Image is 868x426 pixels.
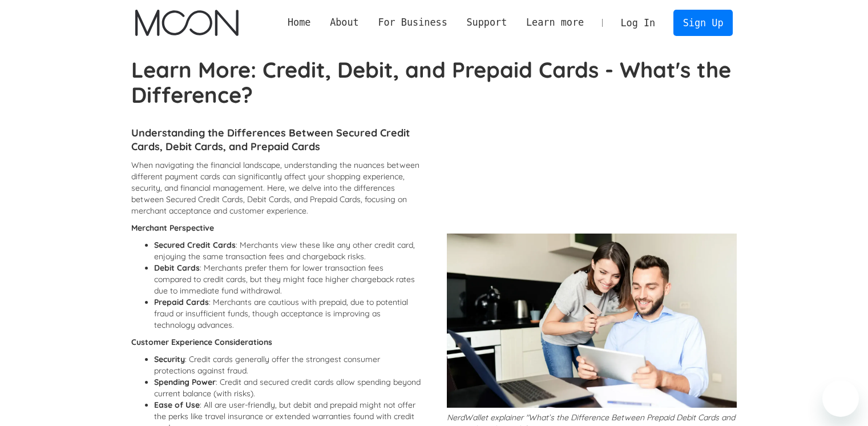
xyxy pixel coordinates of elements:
[154,354,185,364] strong: Security
[611,10,665,35] a: Log In
[154,239,421,262] li: : Merchants view these like any other credit card, enjoying the same transaction fees and chargeb...
[154,353,421,376] li: : Credit cards generally offer the strongest consumer protections against fraud.
[278,15,320,30] a: Home
[131,126,410,153] strong: Understanding the Differences Between Secured Credit Cards, Debit Cards, and Prepaid Cards
[131,223,214,233] strong: Merchant Perspective
[516,15,594,30] div: Learn more
[154,400,200,410] strong: Ease of Use
[131,337,272,347] strong: Customer Experience Considerations
[135,10,239,36] a: home
[154,296,421,331] li: : Merchants are cautious with prepaid, due to potential fraud or insufficient funds, though accep...
[154,263,200,273] strong: Debit Cards
[154,262,421,296] li: : Merchants prefer them for lower transaction fees compared to credit cards, but they might face ...
[526,15,584,30] div: Learn more
[466,15,507,30] div: Support
[154,377,216,387] strong: Spending Power
[320,15,368,30] div: About
[131,159,421,216] p: When navigating the financial landscape, understanding the nuances between different payment card...
[457,15,516,30] div: Support
[330,15,359,30] div: About
[378,15,447,30] div: For Business
[154,240,236,250] strong: Secured Credit Cards
[135,10,239,36] img: Moon Logo
[673,10,733,35] a: Sign Up
[154,376,421,399] li: : Credit and secured credit cards allow spending beyond current balance (with risks).
[822,380,859,417] iframe: Button to launch messaging window
[154,297,209,307] strong: Prepaid Cards
[131,56,731,108] strong: Learn More: Credit, Debit, and Prepaid Cards - What's the Difference?
[369,15,457,30] div: For Business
